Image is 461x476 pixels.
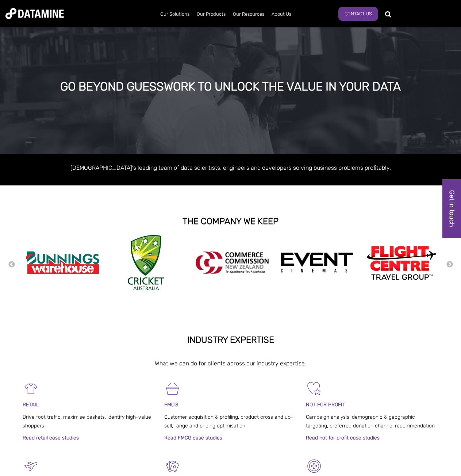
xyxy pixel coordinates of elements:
[196,252,269,274] img: commercecommission
[164,402,178,408] span: FMCG
[306,458,322,474] img: Healthcare
[229,5,268,24] a: Our Resources
[8,261,15,269] button: Previous
[164,435,222,441] a: Read FMCG case studies
[306,414,435,429] span: Campaign analysis, demographic & geographic targeting, preferred donation channel recommendation
[23,402,39,408] span: RETAIL
[280,252,353,273] img: event cinemas
[365,244,438,281] img: Flight Centre
[306,380,322,397] img: Not For Profit
[23,414,151,429] span: Drive foot traffic, maximise baskets, identify high-value shoppers
[306,402,345,408] span: NOT FOR PROFIT
[164,458,181,474] img: Entertainment
[5,8,64,19] img: Datamine
[23,380,39,397] img: Retail-1
[164,380,181,397] img: FMCG
[157,5,193,24] a: Our Solutions
[187,335,274,345] strong: INDUSTRY EXPERTISE
[128,235,164,290] img: Cricket Australia
[306,435,380,441] a: Read not for profit case studies
[442,179,461,238] a: Get in touch
[23,163,439,173] p: [DEMOGRAPHIC_DATA]'s leading team of data scientists, engineers and developers solving business p...
[183,216,278,226] strong: THE COMPANY WE KEEP
[23,458,39,474] img: Travel & Tourism
[23,435,79,441] a: Read retail case studies
[338,7,378,21] a: Contact us
[268,5,295,24] a: About Us
[164,414,293,429] span: Customer acquisition & profiling, product cross and up-sell, range and pricing optimisation
[26,249,99,276] img: Bunnings Warehouse
[55,80,406,93] div: GO BEYOND GUESSWORK TO UNLOCK THE VALUE IN YOUR DATA
[193,5,229,24] a: Our Products
[155,360,306,367] span: What we can do for clients across our industry expertise.
[446,261,453,269] button: Next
